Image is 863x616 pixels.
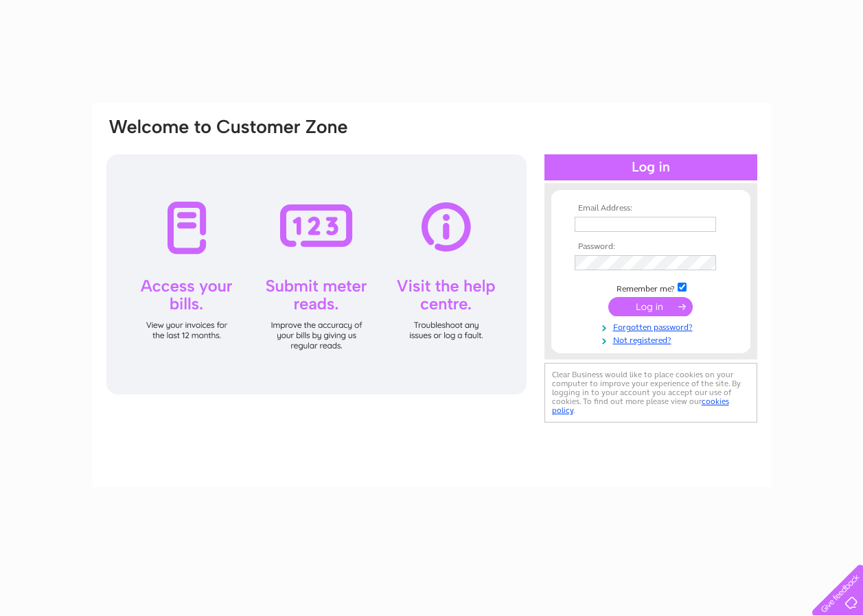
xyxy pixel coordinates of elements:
[571,281,730,294] td: Remember me?
[571,242,730,252] th: Password:
[608,297,693,316] input: Submit
[571,204,730,213] th: Email Address:
[544,363,757,423] div: Clear Business would like to place cookies on your computer to improve your experience of the sit...
[575,333,730,346] a: Not registered?
[575,320,730,333] a: Forgotten password?
[552,396,729,415] a: cookies policy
